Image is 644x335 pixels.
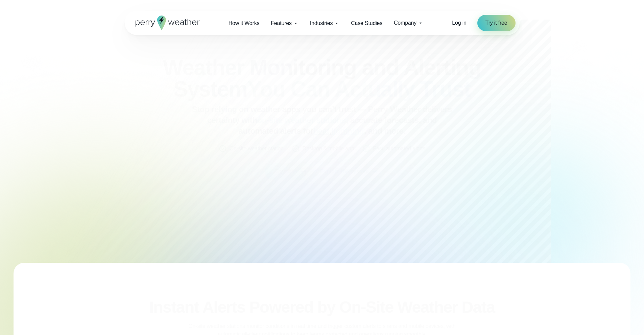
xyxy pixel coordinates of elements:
[477,15,516,31] a: Try it free
[229,19,260,27] span: How it Works
[223,16,265,30] a: How it Works
[452,19,466,27] a: Log in
[345,16,388,30] a: Case Studies
[351,19,382,27] span: Case Studies
[452,20,466,26] span: Log in
[310,19,333,27] span: Industries
[394,19,416,27] span: Company
[485,19,507,27] span: Try it free
[271,19,292,27] span: Features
